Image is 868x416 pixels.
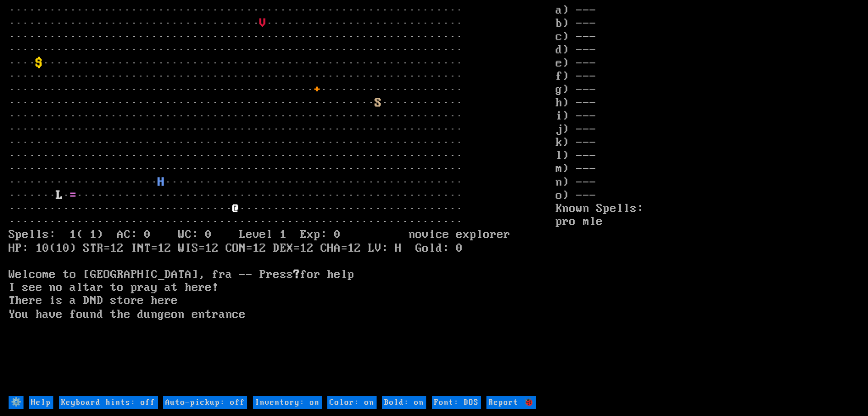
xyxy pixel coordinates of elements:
input: Report 🐞 [486,396,536,409]
font: $ [36,57,42,70]
input: Color: on [327,396,377,409]
input: ⚙️ [9,396,24,409]
input: Auto-pickup: off [163,396,247,409]
input: Bold: on [382,396,426,409]
input: Keyboard hints: off [59,396,158,409]
font: L [56,189,63,202]
font: H [158,176,165,189]
stats: a) --- b) --- c) --- d) --- e) --- f) --- g) --- h) --- i) --- j) --- k) --- l) --- m) --- n) ---... [556,4,859,395]
input: Font: DOS [432,396,481,409]
input: Inventory: on [253,396,322,409]
input: Help [29,396,53,409]
font: S [375,96,382,110]
font: = [70,189,76,202]
font: + [314,83,321,96]
larn: ··································································· ·····························... [9,4,556,395]
font: @ [232,202,239,215]
b: ? [293,268,300,282]
font: V [259,17,266,30]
